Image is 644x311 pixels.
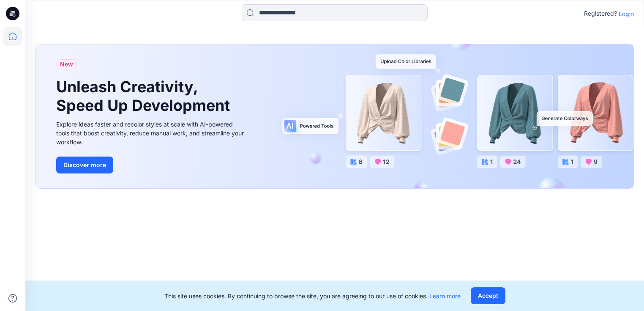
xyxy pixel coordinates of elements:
h1: Unleash Creativity, Speed Up Development [56,78,234,114]
a: Learn more [429,292,461,300]
p: This site uses cookies. By continuing to browse the site, you are agreeing to our use of cookies. [164,292,461,300]
button: Discover more [56,157,113,173]
button: Accept [471,287,505,304]
a: Discover more [56,157,246,173]
p: Login [619,9,634,18]
span: New [60,59,73,69]
p: Registered? [584,8,617,19]
div: Explore ideas faster and recolor styles at scale with AI-powered tools that boost creativity, red... [56,120,246,146]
